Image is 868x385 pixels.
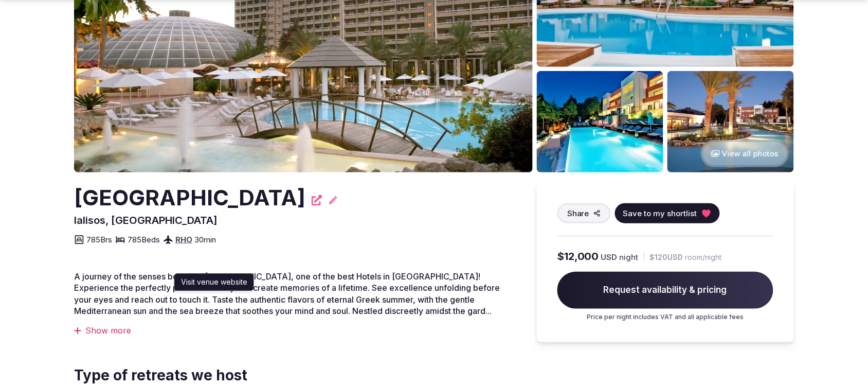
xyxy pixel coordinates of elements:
span: $12,000 [557,249,599,264]
span: night [620,252,639,262]
span: $120 USD [650,252,683,262]
img: Venue gallery photo [537,71,663,172]
span: 785 Beds [128,234,160,245]
span: Save to my shortlist [623,208,697,219]
button: Save to my shortlist [615,203,720,223]
a: RHO [175,235,192,244]
span: 30 min [194,234,216,245]
span: USD [601,252,618,262]
button: View all photos [701,140,789,167]
span: Request availability & pricing [557,272,773,309]
p: Price per night includes VAT and all applicable fees [557,313,773,322]
span: A journey of the senses begins in [GEOGRAPHIC_DATA], one of the best Ηotels in [GEOGRAPHIC_DATA]!... [74,271,500,316]
span: Ialisos, [GEOGRAPHIC_DATA] [74,214,218,226]
button: Share [557,203,611,223]
h2: [GEOGRAPHIC_DATA] [74,183,305,213]
div: | [643,251,646,262]
div: Visit venue website [174,273,254,291]
span: Share [567,208,589,219]
img: Venue gallery photo [667,71,794,172]
div: Show more [74,325,516,336]
span: 785 Brs [86,234,112,245]
span: room/night [685,252,722,262]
